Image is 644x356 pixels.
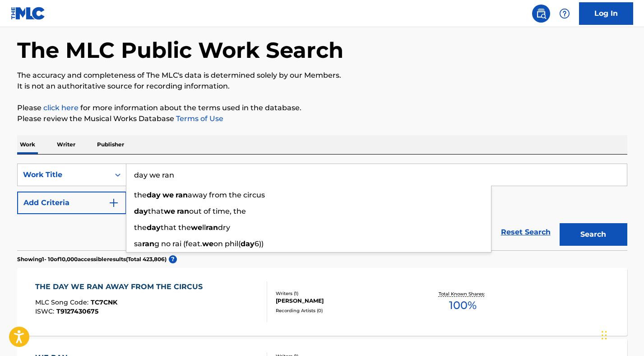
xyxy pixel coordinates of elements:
[17,268,627,336] a: THE DAY WE RAN AWAY FROM THE CIRCUSMLC Song Code:TC7CNKISWC:T9127430675Writers (1)[PERSON_NAME]Re...
[218,223,230,232] span: dry
[213,239,241,248] span: on phil(
[134,191,147,199] span: the
[560,223,627,246] button: Search
[148,207,164,215] span: that
[134,207,148,215] strong: day
[532,5,550,23] a: Public Search
[108,197,119,208] img: 9d2ae6d4665cec9f34b9.svg
[134,239,142,248] span: sa
[147,223,161,232] strong: day
[35,281,207,292] div: THE DAY WE RAN AWAY FROM THE CIRCUS
[176,191,188,199] strong: ran
[91,298,117,306] span: TC7CNK
[188,191,265,199] span: away from the circus
[17,192,126,214] button: Add Criteria
[56,307,98,315] span: T9127430675
[54,135,78,154] p: Writer
[11,7,46,20] img: MLC Logo
[17,103,627,113] p: Please for more information about the terms used in the database.
[556,5,574,23] div: Help
[202,223,206,232] span: ll
[276,290,412,297] div: Writers ( 1 )
[35,298,91,306] span: MLC Song Code :
[147,191,161,199] strong: day
[439,290,487,297] p: Total Known Shares:
[164,207,175,215] strong: we
[536,8,547,19] img: search
[177,207,189,215] strong: ran
[189,207,246,215] span: out of time, the
[449,297,477,314] span: 100 %
[255,239,264,248] span: 6))
[599,313,644,356] iframe: Chat Widget
[161,223,191,232] span: that the
[43,103,79,112] a: click here
[142,239,154,248] strong: ran
[191,223,202,232] strong: we
[276,297,412,305] div: [PERSON_NAME]
[206,223,218,232] strong: ran
[162,191,174,199] strong: we
[17,164,627,250] form: Search Form
[17,81,627,92] p: It is not an authoritative source for recording information.
[276,307,412,314] div: Recording Artists ( 0 )
[202,239,213,248] strong: we
[241,239,255,248] strong: day
[23,169,104,180] div: Work Title
[169,255,177,263] span: ?
[134,223,147,232] span: the
[17,37,343,64] h1: The MLC Public Work Search
[17,113,627,124] p: Please review the Musical Works Database
[94,135,127,154] p: Publisher
[17,255,167,263] p: Showing 1 - 10 of 10,000 accessible results (Total 423,806 )
[602,322,607,349] div: Drag
[579,2,633,25] a: Log In
[17,135,38,154] p: Work
[559,8,570,19] img: help
[154,239,202,248] span: g no rai (feat.
[17,70,627,81] p: The accuracy and completeness of The MLC's data is determined solely by our Members.
[496,222,555,242] a: Reset Search
[35,307,56,315] span: ISWC :
[174,114,223,123] a: Terms of Use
